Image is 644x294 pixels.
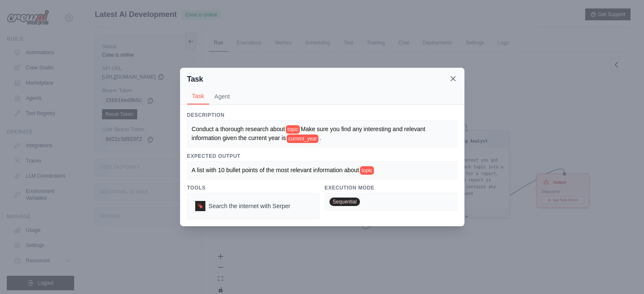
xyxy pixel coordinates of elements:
[360,166,374,175] span: topic
[187,153,457,159] h3: Expected Output
[287,135,318,143] span: current_year
[286,125,300,134] span: topic
[187,184,320,191] h3: Tools
[209,88,235,104] button: Agent
[187,88,210,104] button: Task
[192,126,427,141] span: Make sure you find any interesting and relevant information given the current year is
[192,126,285,132] span: Conduct a thorough research about
[329,198,360,206] span: Sequential
[209,202,290,210] span: Search the internet with Serper
[187,112,457,118] h3: Description
[319,135,321,141] span: .
[602,253,644,294] iframe: Chat Widget
[192,167,359,173] span: A list with 10 bullet points of the most relevant information about
[325,184,457,191] h3: Execution Mode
